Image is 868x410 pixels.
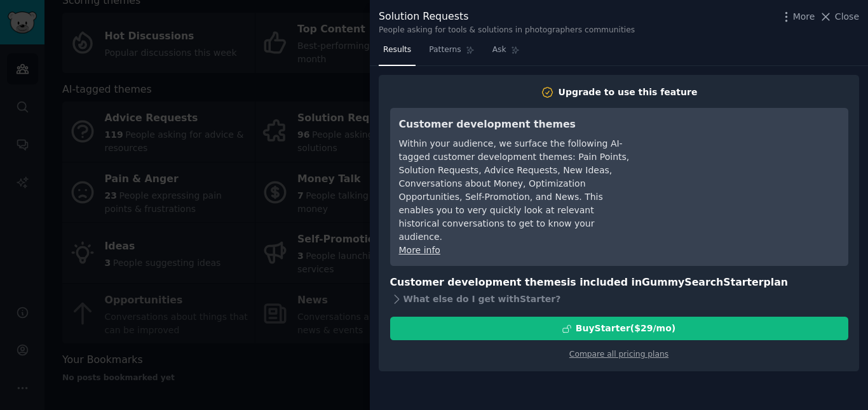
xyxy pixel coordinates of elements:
[649,117,839,212] iframe: YouTube video player
[379,40,416,66] a: Results
[424,40,478,66] a: Patterns
[793,10,815,23] span: More
[383,44,411,56] span: Results
[429,44,461,56] span: Patterns
[399,137,631,244] div: Within your audience, we surface the following AI-tagged customer development themes: Pain Points...
[488,40,524,66] a: Ask
[492,44,506,56] span: Ask
[390,290,848,308] div: What else do I get with Starter ?
[780,10,815,23] button: More
[835,10,859,23] span: Close
[399,245,440,255] a: More info
[559,86,698,99] div: Upgrade to use this feature
[399,117,631,133] h3: Customer development themes
[576,322,675,335] div: Buy Starter ($ 29 /mo )
[569,350,668,359] a: Compare all pricing plans
[819,10,859,23] button: Close
[390,275,848,291] h3: Customer development themes is included in plan
[642,276,763,288] span: GummySearch Starter
[379,9,635,25] div: Solution Requests
[379,25,635,36] div: People asking for tools & solutions in photographers communities
[390,317,848,340] button: BuyStarter($29/mo)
